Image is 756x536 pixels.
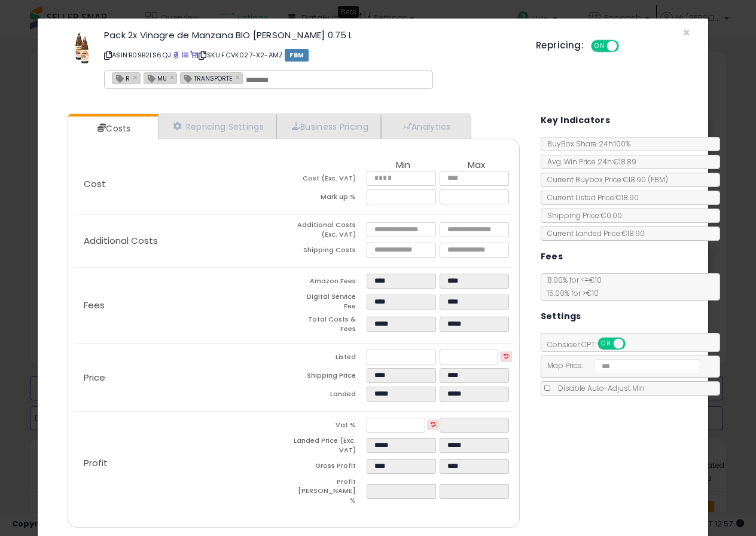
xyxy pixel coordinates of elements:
[294,274,367,292] td: Amazon Fees
[74,236,294,246] p: Additional Costs
[294,220,367,243] td: Additional Costs (Exc. VAT)
[104,30,518,39] h3: Pack 2x Vinagre de Manzana BIO [PERSON_NAME] 0.75 L
[158,114,276,139] a: Repricing Settings
[541,249,563,264] h5: Fees
[440,160,513,171] th: Max
[541,139,630,149] span: BuyBox Share 24h: 100%
[541,192,639,203] span: Current Listed Price: €18.90
[381,114,470,139] a: Analytics
[285,49,309,62] span: FBM
[541,174,668,185] span: Current Buybox Price:
[190,50,197,60] a: Your listing only
[617,41,636,51] span: OFF
[592,41,607,51] span: ON
[133,72,140,82] a: ×
[276,114,381,139] a: Business Pricing
[294,418,367,436] td: Vat %
[294,292,367,314] td: Digital Service Fee
[682,24,690,41] span: ×
[294,387,367,405] td: Landed
[181,73,232,83] span: TRANSPORTE
[294,477,367,509] td: Profit [PERSON_NAME] %
[541,275,602,298] span: 8.00 % for <= €10
[144,73,167,83] span: MU
[170,72,177,82] a: ×
[541,157,636,167] span: Avg. Win Price 24h: €18.89
[541,228,645,238] span: Current Landed Price: €18.90
[65,30,100,66] img: 31jKcyade3L._SL60_.jpg
[541,339,641,350] span: Consider CPT:
[623,174,668,185] span: €18.90
[294,368,367,387] td: Shipping Price
[623,339,642,349] span: OFF
[294,459,367,477] td: Gross Profit
[541,210,622,220] span: Shipping Price: €0.00
[541,360,701,370] span: Map Price:
[112,73,130,83] span: R
[74,179,294,189] p: Cost
[235,72,242,82] a: ×
[294,436,367,458] td: Landed Price (Exc. VAT)
[68,117,157,140] a: Costs
[294,189,367,208] td: Mark up %
[294,171,367,189] td: Cost (Exc. VAT)
[173,50,179,60] a: BuyBox page
[541,288,599,298] span: 15.00 % for > €10
[552,383,645,393] span: Disable Auto-Adjust Min
[541,113,611,128] h5: Key Indicators
[294,243,367,261] td: Shipping Costs
[104,45,518,65] p: ASIN: B09B2LS6QJ | SKU: FCVK027-X2-AMZ
[74,373,294,382] p: Price
[648,174,668,185] span: ( FBM )
[74,301,294,310] p: Fees
[294,315,367,337] td: Total Costs & Fees
[536,41,584,50] h5: Repricing:
[541,309,581,324] h5: Settings
[367,160,440,171] th: Min
[294,350,367,368] td: Listed
[182,50,188,60] a: All offer listings
[599,339,614,349] span: ON
[74,458,294,468] p: Profit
